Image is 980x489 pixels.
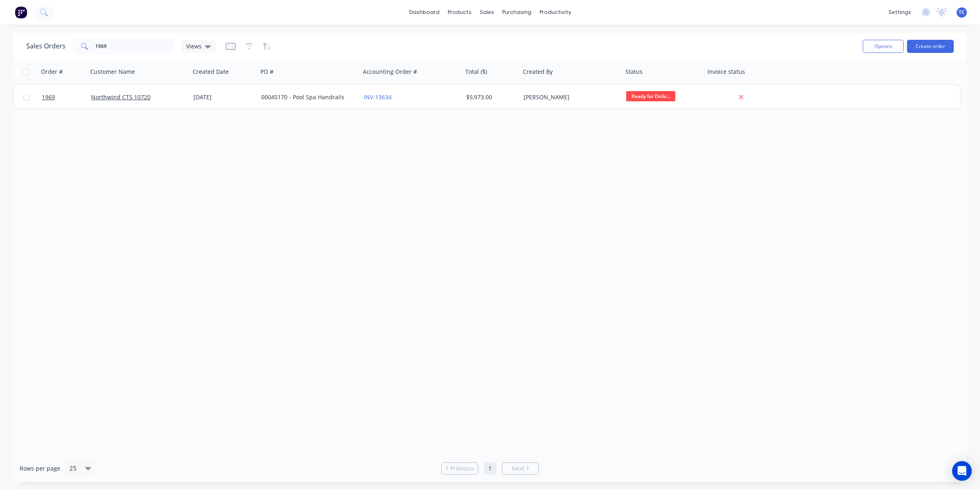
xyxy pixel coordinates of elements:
[194,93,255,101] div: [DATE]
[15,6,27,18] img: Factory
[959,9,965,16] span: TC
[884,6,915,18] div: settings
[405,6,444,18] a: dashboard
[907,40,954,53] button: Create order
[90,68,135,76] div: Customer Name
[502,464,538,473] a: Next page
[466,93,515,101] div: $5,973.00
[523,68,553,76] div: Created By
[863,40,904,53] button: Options
[364,93,392,101] a: INV-13634
[536,6,575,18] div: productivity
[524,93,615,101] div: [PERSON_NAME]
[193,68,229,76] div: Created Date
[91,93,150,101] a: Northwind CTS 10720
[626,91,675,101] span: Ready for Deliv...
[625,68,643,76] div: Status
[186,42,202,50] span: Views
[42,93,55,101] span: 1969
[512,464,524,473] span: Next
[442,464,478,473] a: Previous page
[484,462,496,475] a: Page 1 is your current page
[42,85,91,110] a: 1969
[476,6,498,18] div: sales
[465,68,487,76] div: Total ($)
[363,68,417,76] div: Accounting Order #
[261,93,352,101] div: 00045170 - Pool Spa Handrails
[260,68,273,76] div: PO #
[707,68,745,76] div: Invoice status
[952,461,972,481] div: Open Intercom Messenger
[20,464,60,473] span: Rows per page
[438,462,542,475] ul: Pagination
[41,68,63,76] div: Order #
[450,464,474,473] span: Previous
[26,42,66,50] h1: Sales Orders
[444,6,476,18] div: products
[95,38,175,55] input: Search...
[498,6,536,18] div: purchasing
